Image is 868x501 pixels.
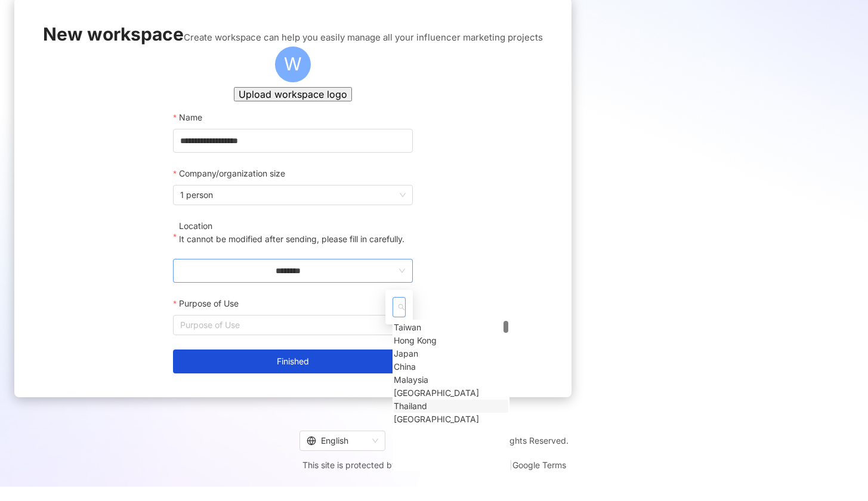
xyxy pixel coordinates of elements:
[394,334,508,347] div: Hong Kong
[509,460,512,470] span: |
[394,347,508,360] div: Japan
[394,373,508,386] div: Malaysia
[173,297,246,310] label: Purpose of Use
[394,413,508,426] div: Vietnam
[394,413,479,426] div: [GEOGRAPHIC_DATA]
[394,360,416,373] div: China
[179,219,404,233] div: Location
[394,373,428,386] div: Malaysia
[173,167,293,180] label: Company/organization size
[179,233,404,246] p: It cannot be modified after sending, please fill in carefully.
[234,87,352,101] button: Upload workspace logo
[394,321,421,334] div: Taiwan
[173,350,412,373] button: Finished
[284,50,302,78] span: W
[302,458,566,472] span: This site is protected by reCAPTCHA
[394,386,508,400] div: Singapore
[43,21,184,47] span: New workspace
[394,321,508,334] div: Taiwan
[394,360,508,373] div: China
[394,400,427,413] div: Thailand
[394,347,418,360] div: Japan
[512,460,566,470] a: Google Terms
[399,267,406,274] span: down
[307,431,367,450] div: English
[184,30,543,45] span: Create workspace can help you easily manage all your influencer marketing projects
[173,129,412,153] input: Name
[394,334,437,347] div: Hong Kong
[277,357,309,366] span: Finished
[394,400,508,413] div: Thailand
[394,386,479,400] div: [GEOGRAPHIC_DATA]
[173,111,210,124] label: Name
[180,185,405,205] span: 1 person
